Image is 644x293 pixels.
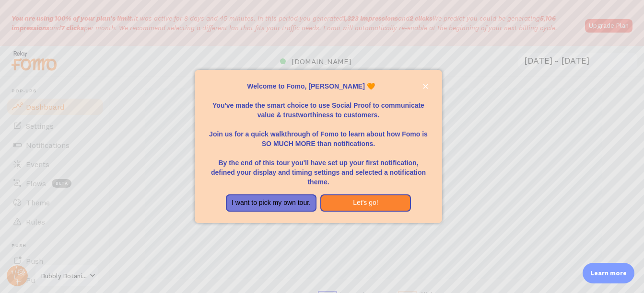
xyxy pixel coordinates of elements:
button: close, [421,81,431,91]
p: You've made the smart choice to use Social Proof to communicate value & trustworthiness to custom... [206,91,430,120]
p: Join us for a quick walkthrough of Fomo to learn about how Fomo is SO MUCH MORE than notifications. [206,120,430,148]
p: By the end of this tour you'll have set up your first notification, defined your display and timi... [206,148,430,187]
p: Learn more [590,269,627,278]
p: Welcome to Fomo, [PERSON_NAME] 🧡 [206,81,430,91]
button: I want to pick my own tour. [226,194,316,212]
div: Learn more [583,263,634,283]
div: Welcome to Fomo, Shelly Johnson 🧡You&amp;#39;ve made the smart choice to use Social Proof to comm... [195,70,442,223]
button: Let's go! [320,194,411,212]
